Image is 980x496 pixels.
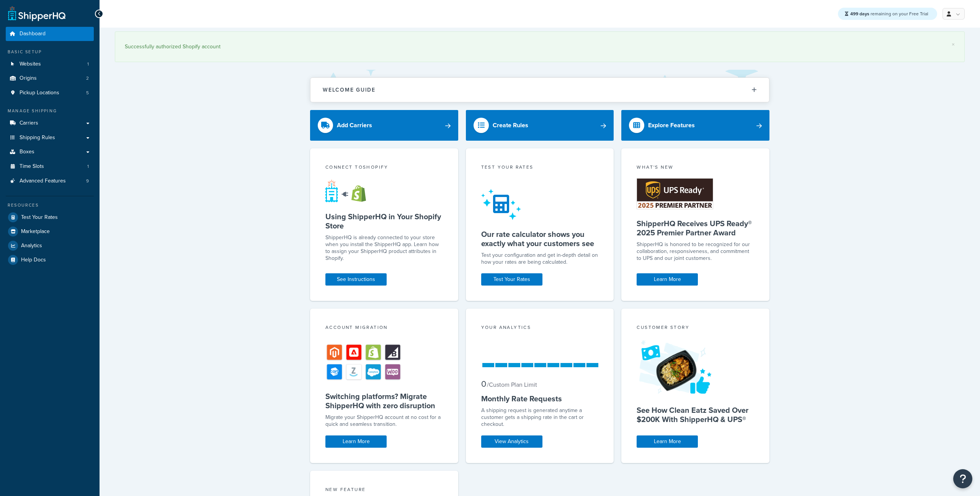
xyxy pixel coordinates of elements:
[481,435,542,448] a: View Analytics
[337,120,372,131] div: Add Carriers
[850,10,869,17] strong: 499 days
[86,178,89,184] span: 9
[6,108,94,114] div: Manage Shipping
[21,228,50,235] span: Marketplace
[86,90,89,96] span: 5
[637,241,754,262] p: ShipperHQ is honored to be recognized for our collaboration, responsiveness, and commitment to UP...
[621,110,769,141] a: Explore Features
[6,86,94,100] li: Pickup Locations
[481,324,599,333] div: Your Analytics
[20,178,66,184] span: Advanced Features
[6,145,94,159] a: Boxes
[20,90,59,96] span: Pickup Locations
[20,135,55,141] span: Shipping Rules
[6,49,94,55] div: Basic Setup
[481,273,542,286] a: Test Your Rates
[637,324,754,333] div: Customer Story
[6,71,94,85] a: Origins2
[953,469,972,488] button: Open Resource Center
[310,110,458,141] a: Add Carriers
[648,120,695,131] div: Explore Features
[637,219,754,237] h5: ShipperHQ Receives UPS Ready® 2025 Premier Partner Award
[6,239,94,253] a: Analytics
[487,380,537,389] small: / Custom Plan Limit
[20,75,37,82] span: Origins
[20,31,46,37] span: Dashboard
[20,61,41,67] span: Websites
[466,110,614,141] a: Create Rules
[493,120,528,131] div: Create Rules
[6,253,94,267] a: Help Docs
[6,159,94,174] a: Time Slots1
[481,230,599,248] h5: Our rate calculator shows you exactly what your customers see
[6,86,94,100] a: Pickup Locations5
[310,78,769,102] button: Welcome Guide
[20,120,38,126] span: Carriers
[325,179,373,202] img: connect-shq-shopify-9b9a8c5a.svg
[6,159,94,174] li: Time Slots
[637,435,698,448] a: Learn More
[481,407,599,428] div: A shipping request is generated anytime a customer gets a shipping rate in the cart or checkout.
[20,149,34,155] span: Boxes
[21,243,42,249] span: Analytics
[481,164,599,172] div: Test your rates
[325,435,387,448] a: Learn More
[325,414,443,428] div: Migrate your ShipperHQ account at no cost for a quick and seamless transition.
[6,174,94,188] li: Advanced Features
[850,10,928,17] span: remaining on your Free Trial
[6,210,94,224] a: Test Your Rates
[323,87,376,93] h2: Welcome Guide
[637,164,754,172] div: What's New
[6,57,94,71] li: Websites
[325,212,443,230] h5: Using ShipperHQ in Your Shopify Store
[325,164,443,172] div: Connect to Shopify
[125,41,955,52] div: Successfully authorized Shopify account
[325,324,443,333] div: Account Migration
[6,131,94,145] a: Shipping Rules
[21,257,46,263] span: Help Docs
[481,378,486,390] span: 0
[6,202,94,209] div: Resources
[20,163,44,170] span: Time Slots
[6,27,94,41] a: Dashboard
[481,394,599,403] h5: Monthly Rate Requests
[6,225,94,238] a: Marketplace
[325,234,443,262] p: ShipperHQ is already connected to your store when you install the ShipperHQ app. Learn how to ass...
[6,116,94,130] a: Carriers
[21,214,58,221] span: Test Your Rates
[6,174,94,188] a: Advanced Features9
[6,71,94,85] li: Origins
[952,41,955,48] a: ×
[637,273,698,286] a: Learn More
[87,61,89,67] span: 1
[325,486,443,495] div: New Feature
[325,392,443,410] h5: Switching platforms? Migrate ShipperHQ with zero disruption
[325,273,387,286] a: See Instructions
[86,75,89,82] span: 2
[6,57,94,71] a: Websites1
[637,406,754,424] h5: See How Clean Eatz Saved Over $200K With ShipperHQ & UPS®
[87,163,89,170] span: 1
[481,252,599,266] div: Test your configuration and get in-depth detail on how your rates are being calculated.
